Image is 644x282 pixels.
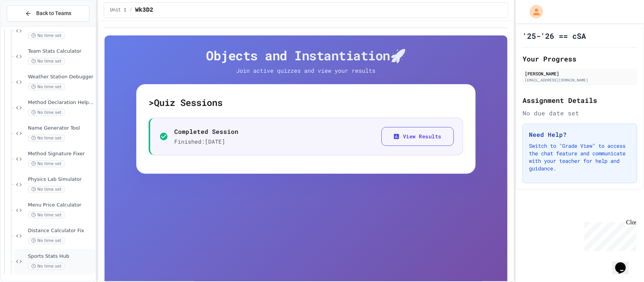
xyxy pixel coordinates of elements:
div: Chat with us now!Close [3,3,52,48]
h4: Objects and Instantiation 🚀 [136,48,476,63]
p: Completed Session [174,127,238,136]
span: No time set [28,58,65,65]
h2: Assignment Details [523,95,637,106]
span: / [129,7,132,13]
span: Unit 1 [110,7,126,13]
iframe: chat widget [612,252,636,274]
span: No time set [28,32,65,39]
span: No time set [28,237,65,244]
h5: > Quiz Sessions [149,97,463,109]
button: Back to Teams [7,5,89,21]
span: No time set [28,83,65,90]
div: [PERSON_NAME] [525,70,635,77]
span: Sports Stats Hub [28,253,94,260]
span: No time set [28,211,65,219]
button: View Results [381,127,454,146]
span: Weather Station Debugger [28,74,94,80]
span: Distance Calculator Fix [28,228,94,234]
span: Wk3D2 [135,6,153,15]
span: Team Stats Calculator [28,48,94,55]
div: No due date set [523,109,637,118]
p: Join active quizzes and view your results [221,66,391,75]
p: Switch to "Grade View" to access the chat feature and communicate with your teacher for help and ... [529,142,631,172]
span: No time set [28,109,65,116]
span: No time set [28,186,65,193]
div: [EMAIL_ADDRESS][DOMAIN_NAME] [525,77,635,83]
iframe: chat widget [581,219,636,251]
span: No time set [28,160,65,167]
span: Method Declaration Helper [28,100,94,106]
h1: '25-'26 == cSA [523,31,586,41]
span: No time set [28,135,65,142]
span: Physics Lab Simulator [28,176,94,183]
span: Back to Teams [36,9,71,17]
span: Method Signature Fixer [28,151,94,157]
h3: Need Help? [529,130,631,139]
div: My Account [522,3,545,20]
p: Finished: [DATE] [174,138,238,146]
h2: Your Progress [523,54,637,64]
span: No time set [28,263,65,270]
span: Name Generator Tool [28,125,94,132]
span: Menu Price Calculator [28,202,94,208]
